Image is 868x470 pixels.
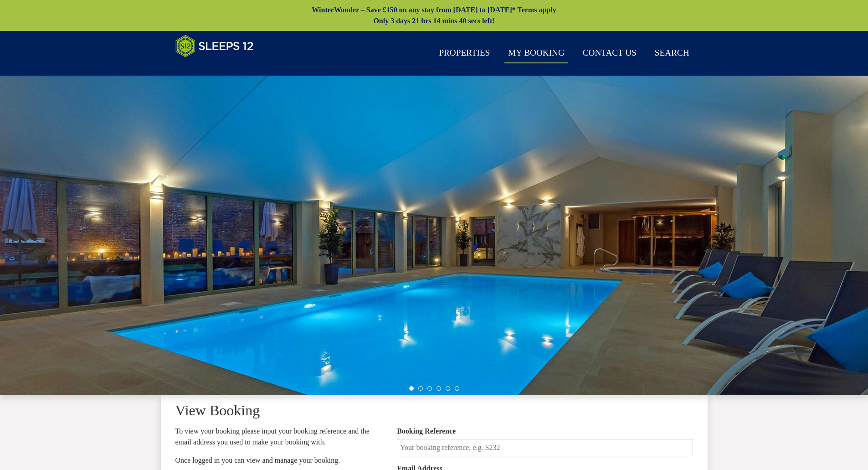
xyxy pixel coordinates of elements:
[175,35,254,57] img: Sleeps 12
[579,43,640,64] a: Contact Us
[175,403,693,418] h1: View Booking
[504,43,568,64] a: My Booking
[397,439,693,456] input: Your booking reference, e.g. S232
[175,455,383,466] p: Once logged in you can view and manage your booking.
[171,63,267,71] iframe: Customer reviews powered by Trustpilot
[651,43,693,64] a: Search
[175,426,383,448] p: To view your booking please input your booking reference and the email address you used to make y...
[435,43,493,64] a: Properties
[373,17,494,25] span: Only 3 days 21 hrs 14 mins 40 secs left!
[397,426,693,437] label: Booking Reference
